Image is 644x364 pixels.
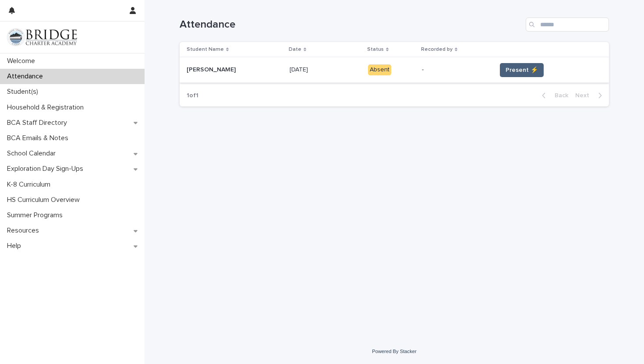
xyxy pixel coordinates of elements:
[4,226,46,235] p: Resources
[4,57,42,65] p: Welcome
[7,28,77,46] img: V1C1m3IdTEidaUdm9Hs0
[4,180,57,189] p: K-8 Curriculum
[180,85,205,106] p: 1 of 1
[549,92,568,99] span: Back
[290,64,310,74] p: [DATE]
[421,45,453,54] p: Recorded by
[372,349,416,354] a: Powered By Stacker
[526,18,609,32] input: Search
[4,103,91,112] p: Household & Registration
[4,72,50,81] p: Attendance
[367,45,384,54] p: Status
[187,64,237,74] p: [PERSON_NAME]
[422,66,489,74] p: -
[4,149,63,158] p: School Calendar
[535,92,572,99] button: Back
[187,45,224,54] p: Student Name
[4,165,90,173] p: Exploration Day Sign-Ups
[368,64,391,75] div: Absent
[180,18,522,31] h1: Attendance
[4,134,75,142] p: BCA Emails & Notes
[4,88,45,96] p: Student(s)
[572,92,609,99] button: Next
[180,57,609,83] tr: [PERSON_NAME][PERSON_NAME] [DATE][DATE] Absent-Present ⚡
[4,196,87,204] p: HS Curriculum Overview
[575,92,594,99] span: Next
[506,66,538,74] span: Present ⚡
[289,45,301,54] p: Date
[4,119,74,127] p: BCA Staff Directory
[4,211,70,219] p: Summer Programs
[500,63,544,77] button: Present ⚡
[4,242,28,250] p: Help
